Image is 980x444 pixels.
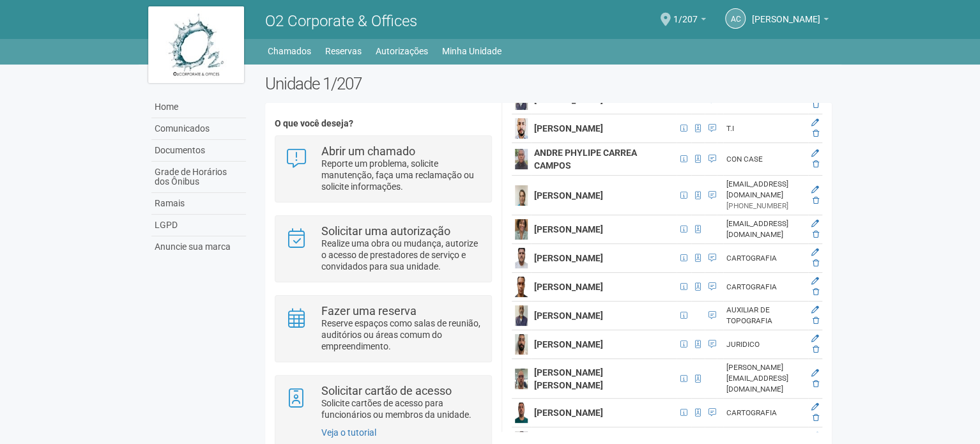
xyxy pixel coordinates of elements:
[726,362,805,395] div: [PERSON_NAME][EMAIL_ADDRESS][DOMAIN_NAME]
[442,42,501,60] a: Minha Unidade
[811,402,819,411] a: Editar membro
[811,334,819,343] a: Editar membro
[726,253,805,264] div: CARTOGRAFIA
[813,230,819,239] a: Excluir membro
[534,367,603,390] strong: [PERSON_NAME] [PERSON_NAME]
[515,334,528,355] img: user.png
[321,144,415,158] strong: Abrir um chamado
[515,149,528,169] img: user.png
[811,248,819,257] a: Editar membro
[265,12,417,30] span: O2 Corporate & Offices
[752,16,829,26] a: [PERSON_NAME]
[726,218,805,240] div: [EMAIL_ADDRESS][DOMAIN_NAME]
[534,190,603,201] strong: [PERSON_NAME]
[534,282,603,292] strong: [PERSON_NAME]
[515,248,528,268] img: user.png
[148,6,244,83] img: logo.jpg
[726,305,805,326] div: AUXILIAR DE TOPOGRAFIA
[151,96,246,118] a: Home
[515,305,528,326] img: user.png
[515,402,528,423] img: user.png
[151,236,246,257] a: Anuncie sua marca
[285,226,481,272] a: Solicitar uma autorização Realize uma obra ou mudança, autorize o acesso de prestadores de serviç...
[813,100,819,109] a: Excluir membro
[811,118,819,127] a: Editar membro
[321,427,376,438] a: Veja o tutorial
[726,201,805,211] div: [PHONE_NUMBER]
[813,196,819,205] a: Excluir membro
[813,129,819,138] a: Excluir membro
[534,310,603,321] strong: [PERSON_NAME]
[515,185,528,206] img: user.png
[811,369,819,378] a: Editar membro
[515,219,528,240] img: user.png
[321,318,482,352] p: Reserve espaços como salas de reunião, auditórios ou áreas comum do empreendimento.
[321,158,482,192] p: Reporte um problema, solicite manutenção, faça uma reclamação ou solicite informações.
[151,118,246,140] a: Comunicados
[811,219,819,228] a: Editar membro
[285,385,481,420] a: Solicitar cartão de acesso Solicite cartões de acesso para funcionários ou membros da unidade.
[321,397,482,420] p: Solicite cartões de acesso para funcionários ou membros da unidade.
[285,146,481,192] a: Abrir um chamado Reporte um problema, solicite manutenção, faça uma reclamação ou solicite inform...
[811,277,819,286] a: Editar membro
[534,148,637,171] strong: ANDRE PHYLIPE CARREA CAMPOS
[151,193,246,215] a: Ramais
[265,74,832,93] h2: Unidade 1/207
[813,345,819,354] a: Excluir membro
[275,119,491,128] h4: O que você deseja?
[726,154,805,165] div: CON CASE
[325,42,362,60] a: Reservas
[813,379,819,388] a: Excluir membro
[813,259,819,268] a: Excluir membro
[673,16,706,26] a: 1/207
[151,162,246,193] a: Grade de Horários dos Ônibus
[321,224,450,238] strong: Solicitar uma autorização
[321,384,452,397] strong: Solicitar cartão de acesso
[813,316,819,325] a: Excluir membro
[811,149,819,158] a: Editar membro
[151,215,246,236] a: LGPD
[725,8,746,29] a: AC
[813,160,819,169] a: Excluir membro
[515,118,528,139] img: user.png
[726,339,805,350] div: JURIDICO
[534,339,603,349] strong: [PERSON_NAME]
[726,282,805,293] div: CARTOGRAFIA
[726,408,805,418] div: CARTOGRAFIA
[726,179,805,201] div: [EMAIL_ADDRESS][DOMAIN_NAME]
[321,238,482,272] p: Realize uma obra ou mudança, autorize o acesso de prestadores de serviço e convidados para sua un...
[673,2,698,24] span: 1/207
[515,277,528,297] img: user.png
[811,185,819,194] a: Editar membro
[534,253,603,263] strong: [PERSON_NAME]
[376,42,428,60] a: Autorizações
[268,42,311,60] a: Chamados
[726,123,805,134] div: T.I
[534,123,603,134] strong: [PERSON_NAME]
[811,305,819,314] a: Editar membro
[811,431,819,440] a: Editar membro
[813,413,819,422] a: Excluir membro
[151,140,246,162] a: Documentos
[813,287,819,296] a: Excluir membro
[285,305,481,352] a: Fazer uma reserva Reserve espaços como salas de reunião, auditórios ou áreas comum do empreendime...
[321,304,417,318] strong: Fazer uma reserva
[752,2,820,24] span: Andréa Cunha
[534,224,603,234] strong: [PERSON_NAME]
[534,408,603,418] strong: [PERSON_NAME]
[515,369,528,389] img: user.png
